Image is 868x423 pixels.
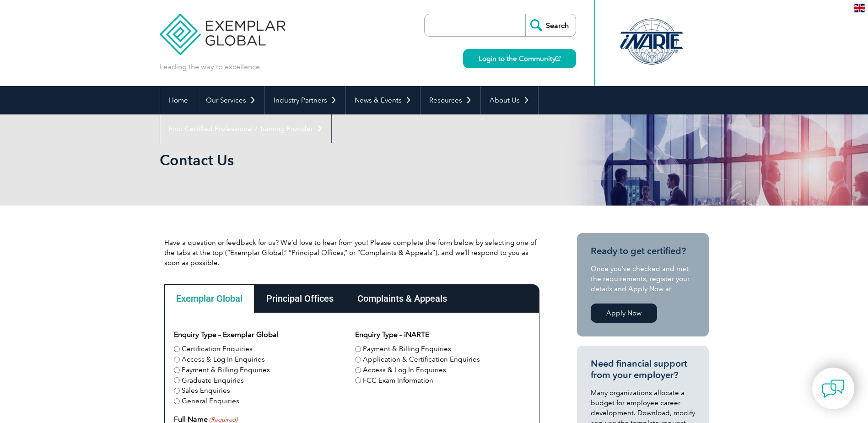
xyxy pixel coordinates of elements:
[591,264,695,294] p: Once you’ve checked and met the requirements, register your details and Apply Now at
[160,62,260,72] p: Leading the way to excellence
[174,329,279,340] legend: Enquiry Type – Exemplar Global
[555,56,561,61] img: open_square.png
[822,377,845,400] img: contact-chat.png
[182,344,253,354] label: Certification Enquiries
[363,375,433,386] label: FCC Exam Information
[525,14,576,36] input: Search
[182,375,244,386] label: Graduate Enquiries
[363,354,480,365] label: Application & Certification Enquiries
[591,358,695,381] h3: Need financial support from your employer?
[463,49,576,68] a: Login to the Community
[265,86,345,114] a: Industry Partners
[346,86,420,114] a: News & Events
[160,151,511,169] h1: Contact Us
[164,238,539,268] p: Have a question or feedback for us? We’d love to hear from you! Please complete the form below by...
[854,4,865,12] img: en
[591,245,695,257] h3: Ready to get certified?
[481,86,538,114] a: About Us
[345,284,459,313] div: Complaints & Appeals
[182,354,265,365] label: Access & Log In Enquiries
[421,86,480,114] a: Resources
[254,284,345,313] div: Principal Offices
[363,344,451,354] label: Payment & Billing Enquiries
[160,114,331,143] a: Find Certified Professional / Training Provider
[160,86,197,114] a: Home
[164,284,254,313] div: Exemplar Global
[182,365,270,375] label: Payment & Billing Enquiries
[355,329,429,340] legend: Enquiry Type – iNARTE
[591,304,657,323] a: Apply Now
[197,86,264,114] a: Our Services
[182,385,230,396] label: Sales Enquiries
[363,365,446,375] label: Access & Log In Enquiries
[182,396,239,407] label: General Enquiries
